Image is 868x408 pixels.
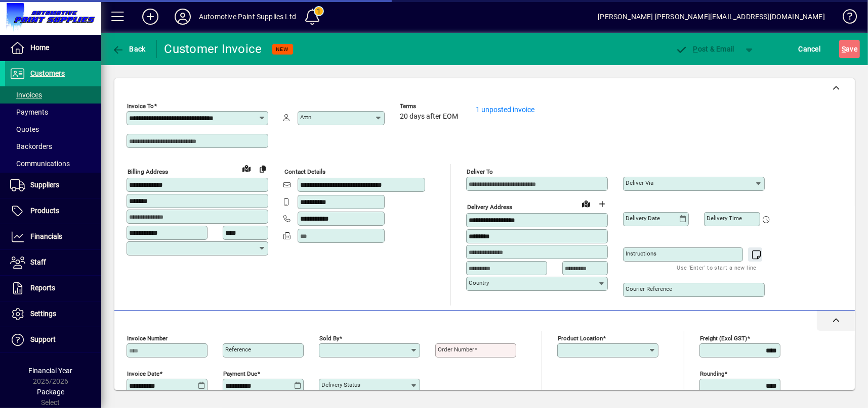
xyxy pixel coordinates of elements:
[10,108,48,116] span: Payments
[5,327,101,352] a: Support
[127,335,168,342] mat-label: Invoice number
[30,232,62,240] span: Financials
[5,104,101,121] a: Payments
[30,310,56,318] span: Settings
[10,160,70,168] span: Communications
[109,40,148,58] button: Back
[677,262,757,273] mat-hint: Use 'Enter' to start a new line
[101,40,157,58] app-page-header-button: Back
[700,370,724,377] mat-label: Rounding
[319,335,339,342] mat-label: Sold by
[37,388,64,396] span: Package
[693,45,698,53] span: P
[578,195,594,212] a: View on map
[839,40,860,58] button: Save
[255,161,271,177] button: Copy to Delivery address
[199,9,296,25] div: Automotive Paint Supplies Ltd
[835,2,855,35] a: Knowledge Base
[467,168,493,175] mat-label: Deliver To
[5,86,101,104] a: Invoices
[5,276,101,301] a: Reports
[5,198,101,224] a: Products
[30,43,49,52] span: Home
[5,173,101,198] a: Suppliers
[276,46,289,53] span: NEW
[676,45,734,53] span: ost & Email
[127,370,159,377] mat-label: Invoice date
[469,279,489,286] mat-label: Country
[476,106,534,114] a: 1 unposted invoice
[5,301,101,327] a: Settings
[400,103,461,110] span: Terms
[626,250,656,257] mat-label: Instructions
[5,138,101,155] a: Backorders
[29,367,73,375] span: Financial Year
[223,370,257,377] mat-label: Payment due
[594,196,610,212] button: Choose address
[400,113,458,121] span: 20 days after EOM
[598,9,825,25] div: [PERSON_NAME] [PERSON_NAME][EMAIL_ADDRESS][DOMAIN_NAME]
[842,45,846,53] span: S
[10,91,42,99] span: Invoices
[799,41,821,57] span: Cancel
[671,40,739,58] button: Post & Email
[700,335,747,342] mat-label: Freight (excl GST)
[558,335,603,342] mat-label: Product location
[5,121,101,138] a: Quotes
[238,160,255,176] a: View on map
[225,346,251,353] mat-label: Reference
[30,69,65,77] span: Customers
[127,103,154,110] mat-label: Invoice To
[300,114,311,121] mat-label: Attn
[30,207,59,215] span: Products
[10,125,39,133] span: Quotes
[5,35,101,61] a: Home
[164,41,262,57] div: Customer Invoice
[112,45,146,53] span: Back
[5,250,101,275] a: Staff
[10,142,52,150] span: Backorders
[438,346,474,353] mat-label: Order number
[626,285,672,292] mat-label: Courier Reference
[167,8,199,26] button: Profile
[5,155,101,172] a: Communications
[626,215,660,222] mat-label: Delivery date
[5,224,101,249] a: Financials
[30,284,55,292] span: Reports
[30,258,46,266] span: Staff
[134,8,167,26] button: Add
[707,215,742,222] mat-label: Delivery time
[321,381,360,388] mat-label: Delivery status
[796,40,823,58] button: Cancel
[626,179,653,186] mat-label: Deliver via
[842,41,857,57] span: ave
[30,181,59,189] span: Suppliers
[30,335,56,343] span: Support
